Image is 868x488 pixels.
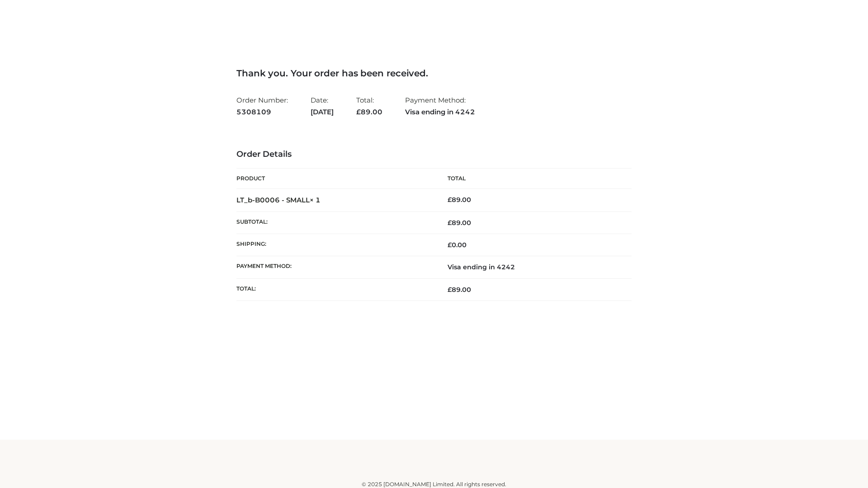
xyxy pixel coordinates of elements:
span: 89.00 [448,286,471,294]
th: Subtotal: [236,211,434,234]
th: Total: [236,278,434,300]
bdi: 0.00 [448,241,467,249]
span: 89.00 [356,108,382,116]
th: Shipping: [236,234,434,256]
li: Payment Method: [405,92,475,120]
th: Payment method: [236,256,434,278]
span: £ [448,219,452,227]
h3: Order Details [236,150,632,160]
strong: × 1 [310,196,321,204]
strong: [DATE] [311,106,334,118]
strong: 5308109 [236,106,288,118]
li: Date: [311,92,334,120]
strong: Visa ending in 4242 [405,106,475,118]
th: Product [236,169,434,189]
th: Total [434,169,632,189]
span: £ [448,241,452,249]
span: £ [356,108,361,116]
bdi: 89.00 [448,196,471,204]
td: Visa ending in 4242 [434,256,632,278]
span: 89.00 [448,219,471,227]
h3: Thank you. Your order has been received. [236,68,632,79]
span: £ [448,286,452,294]
strong: LT_b-B0006 - SMALL [236,196,321,204]
li: Order Number: [236,92,288,120]
li: Total: [356,92,382,120]
span: £ [448,196,452,204]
